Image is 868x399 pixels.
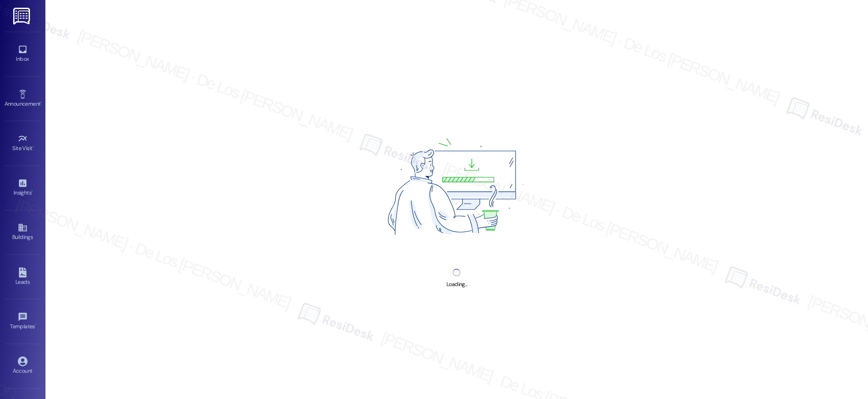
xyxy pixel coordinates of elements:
[40,99,42,106] span: •
[13,8,32,24] img: ResiDesk Logo
[446,280,467,289] div: Loading...
[5,309,41,334] a: Templates •
[35,322,36,328] span: •
[5,265,41,289] a: Leads
[5,175,41,200] a: Insights •
[5,354,41,378] a: Account
[33,144,34,150] span: •
[5,42,41,66] a: Inbox
[5,220,41,244] a: Buildings
[5,131,41,156] a: Site Visit •
[31,188,33,195] span: •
